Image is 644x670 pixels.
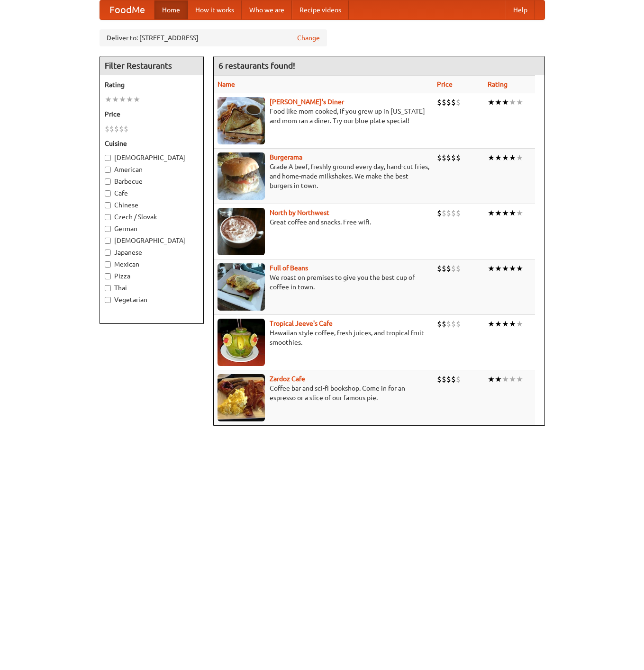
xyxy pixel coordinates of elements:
[516,263,523,274] li: ★
[105,177,199,186] label: Barbecue
[270,98,344,106] b: [PERSON_NAME]'s Diner
[124,124,128,134] li: $
[437,152,442,163] li: $
[119,94,126,105] li: ★
[218,328,429,347] p: Hawaiian style coffee, fresh juices, and tropical fruit smoothies.
[446,374,451,384] li: $
[100,56,203,75] h4: Filter Restaurants
[100,29,327,46] div: Deliver to: [STREET_ADDRESS]
[105,259,199,269] label: Mexican
[105,271,199,281] label: Pizza
[437,80,453,88] a: Price
[451,374,456,384] li: $
[105,273,111,279] input: Pizza
[488,319,495,329] li: ★
[488,263,495,274] li: ★
[509,208,516,218] li: ★
[442,152,446,163] li: $
[502,263,509,274] li: ★
[105,248,199,257] label: Japanese
[437,97,442,107] li: $
[451,208,456,218] li: $
[105,224,199,233] label: German
[446,208,451,218] li: $
[442,263,446,274] li: $
[495,208,502,218] li: ★
[218,80,235,88] a: Name
[446,152,451,163] li: $
[516,152,523,163] li: ★
[105,167,111,173] input: American
[437,319,442,329] li: $
[451,152,456,163] li: $
[270,153,302,161] b: Burgerama
[516,97,523,107] li: ★
[509,319,516,329] li: ★
[451,263,456,274] li: $
[218,107,429,125] p: Food like mom cooked, if you grew up in [US_STATE] and mom ran a diner. Try our blue plate special!
[488,97,495,107] li: ★
[105,250,111,256] input: Japanese
[488,208,495,218] li: ★
[509,152,516,163] li: ★
[516,208,523,218] li: ★
[292,0,349,19] a: Recipe videos
[451,97,456,107] li: $
[502,208,509,218] li: ★
[109,124,114,134] li: $
[105,165,199,174] label: American
[297,33,320,43] a: Change
[502,319,509,329] li: ★
[105,285,111,291] input: Thai
[506,0,535,19] a: Help
[218,217,429,227] p: Great coffee and snacks. Free wifi.
[112,94,119,105] li: ★
[437,374,442,384] li: $
[456,97,461,107] li: $
[218,97,265,144] img: sallys.jpg
[105,153,199,162] label: [DEMOGRAPHIC_DATA]
[270,264,308,272] a: Full of Beans
[270,375,305,383] a: Zardoz Cafe
[218,374,265,421] img: zardoz.jpg
[105,139,199,148] h5: Cuisine
[502,97,509,107] li: ★
[218,208,265,255] img: north.jpg
[218,273,429,292] p: We roast on premises to give you the best cup of coffee in town.
[218,263,265,311] img: beans.jpg
[105,200,199,210] label: Chinese
[442,374,446,384] li: $
[105,155,111,161] input: [DEMOGRAPHIC_DATA]
[105,212,199,222] label: Czech / Slovak
[442,97,446,107] li: $
[218,319,265,366] img: jeeves.jpg
[105,94,112,105] li: ★
[100,0,154,19] a: FoodMe
[105,109,199,119] h5: Price
[154,0,188,19] a: Home
[516,319,523,329] li: ★
[437,263,442,274] li: $
[105,261,111,268] input: Mexican
[218,384,429,402] p: Coffee bar and sci-fi bookshop. Come in for an espresso or a slice of our famous pie.
[114,124,119,134] li: $
[119,124,124,134] li: $
[446,319,451,329] li: $
[270,320,333,327] b: Tropical Jeeve's Cafe
[456,319,461,329] li: $
[105,297,111,303] input: Vegetarian
[105,238,111,244] input: [DEMOGRAPHIC_DATA]
[270,209,329,216] a: North by Northwest
[456,374,461,384] li: $
[105,190,111,197] input: Cafe
[105,214,111,220] input: Czech / Slovak
[188,0,242,19] a: How it works
[488,152,495,163] li: ★
[509,97,516,107] li: ★
[446,97,451,107] li: $
[456,263,461,274] li: $
[126,94,133,105] li: ★
[495,152,502,163] li: ★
